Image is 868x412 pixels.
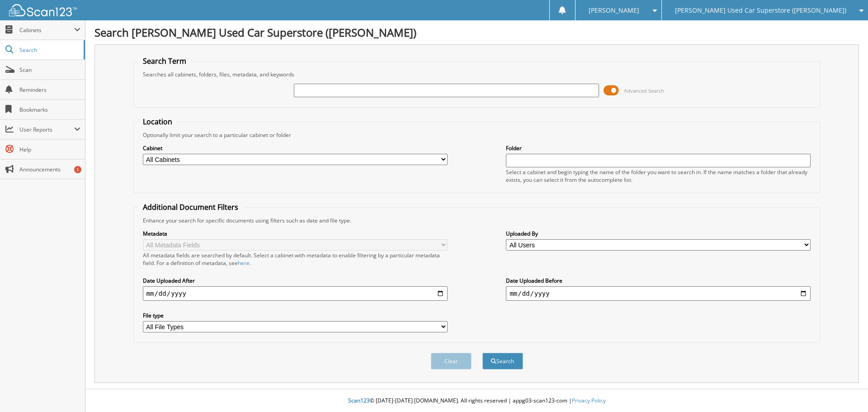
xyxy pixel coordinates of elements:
span: Help [19,146,80,153]
iframe: Chat Widget [823,369,868,412]
legend: Search Term [138,56,191,66]
label: File type [143,312,448,319]
label: Folder [506,144,811,152]
span: Reminders [19,86,80,94]
img: scan123-logo-white.svg [9,4,77,16]
div: All metadata fields are searched by default. Select a cabinet with metadata to enable filtering b... [143,251,448,267]
button: Clear [431,353,472,369]
div: Optionally limit your search to a particular cabinet or folder [138,131,816,139]
label: Date Uploaded Before [506,277,811,284]
span: Announcements [19,166,80,173]
label: Cabinet [143,144,448,152]
legend: Additional Document Filters [138,202,243,212]
h1: Search [PERSON_NAME] Used Car Superstore ([PERSON_NAME]) [94,25,859,40]
span: Bookmarks [19,106,80,114]
input: start [143,286,448,301]
div: Enhance your search for specific documents using filters such as date and file type. [138,217,816,224]
label: Uploaded By [506,230,811,237]
span: Scan123 [348,397,370,404]
a: here [238,259,250,267]
label: Date Uploaded After [143,277,448,284]
span: User Reports [19,126,74,133]
div: 1 [74,166,81,173]
legend: Location [138,117,177,127]
a: Privacy Policy [572,397,606,404]
span: [PERSON_NAME] [589,8,639,13]
button: Search [482,353,523,369]
span: [PERSON_NAME] Used Car Superstore ([PERSON_NAME]) [675,8,846,13]
span: Cabinets [19,26,74,34]
span: Advanced Search [624,87,664,94]
div: Searches all cabinets, folders, files, metadata, and keywords [138,71,816,78]
div: © [DATE]-[DATE] [DOMAIN_NAME]. All rights reserved | appg03-scan123-com | [85,390,868,412]
span: Search [19,46,79,54]
span: Scan [19,66,80,74]
div: Select a cabinet and begin typing the name of the folder you want to search in. If the name match... [506,168,811,184]
label: Metadata [143,230,448,237]
input: end [506,286,811,301]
